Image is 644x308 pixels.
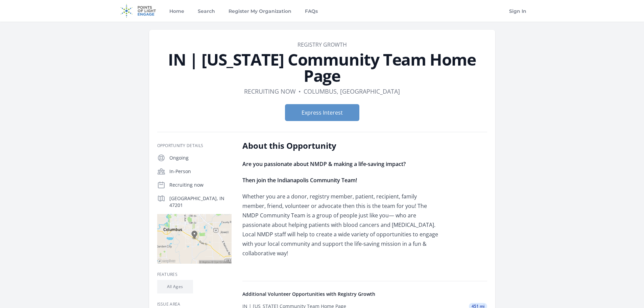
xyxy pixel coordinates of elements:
p: Ongoing [169,155,232,161]
h1: IN | [US_STATE] Community Team Home Page [157,51,487,84]
img: Map [157,214,232,264]
li: All Ages [157,280,193,293]
a: Registry Growth [297,41,347,48]
dd: Columbus, [GEOGRAPHIC_DATA] [304,87,400,96]
div: • [299,87,301,96]
dd: Recruiting now [244,87,296,96]
span: Whether you are a donor, registry member, patient, recipient, family member, friend, volunteer or... [242,193,438,257]
p: In-Person [169,168,232,175]
p: [GEOGRAPHIC_DATA], IN 47201 [169,195,232,209]
h3: Features [157,272,232,277]
p: Recruiting now [169,182,232,188]
h3: Opportunity Details [157,143,232,148]
button: Express Interest [285,104,359,121]
span: Then join the Indianapolis Community Team! [242,176,357,184]
span: Are you passionate about NMDP & making a life-saving impact? [242,160,406,168]
h4: Additional Volunteer Opportunities with Registry Growth [242,291,487,298]
h2: About this Opportunity [242,140,440,151]
h3: Issue area [157,302,232,307]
